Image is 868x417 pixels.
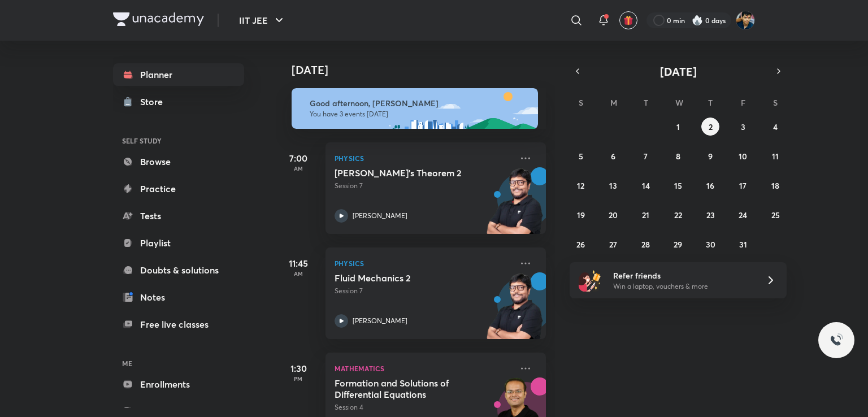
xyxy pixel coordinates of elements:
[692,15,703,26] img: streak
[276,165,321,172] p: AM
[676,121,680,132] abbr: October 1, 2025
[113,177,244,200] a: Practice
[830,333,843,347] img: ttu
[276,270,321,277] p: AM
[335,377,475,400] h5: Formation and Solutions of Differential Equations
[773,121,778,132] abbr: October 4, 2025
[113,150,244,173] a: Browse
[773,97,778,108] abbr: Saturday
[637,235,655,253] button: October 28, 2025
[674,210,682,220] abbr: October 22, 2025
[739,210,747,220] abbr: October 24, 2025
[642,180,650,191] abbr: October 14, 2025
[706,210,715,220] abbr: October 23, 2025
[335,151,512,165] p: Physics
[734,206,752,224] button: October 24, 2025
[484,272,546,350] img: unacademy
[572,147,590,165] button: October 5, 2025
[335,272,475,284] h5: Fluid Mechanics 2
[577,180,584,191] abbr: October 12, 2025
[113,354,244,373] h6: ME
[604,235,622,253] button: October 27, 2025
[706,239,715,250] abbr: October 30, 2025
[577,210,585,220] abbr: October 19, 2025
[766,176,784,194] button: October 18, 2025
[353,211,407,221] p: [PERSON_NAME]
[701,118,719,136] button: October 2, 2025
[706,180,714,191] abbr: October 16, 2025
[579,151,583,162] abbr: October 5, 2025
[642,210,649,220] abbr: October 21, 2025
[604,206,622,224] button: October 20, 2025
[335,257,512,270] p: Physics
[335,362,512,375] p: Mathematics
[623,15,633,25] img: avatar
[113,131,244,150] h6: SELF STUDY
[572,235,590,253] button: October 26, 2025
[310,98,528,108] h6: Good afternoon, [PERSON_NAME]
[766,147,784,165] button: October 11, 2025
[610,97,617,108] abbr: Monday
[113,232,244,254] a: Playlist
[637,147,655,165] button: October 7, 2025
[701,147,719,165] button: October 9, 2025
[741,97,745,108] abbr: Friday
[609,239,617,250] abbr: October 27, 2025
[734,235,752,253] button: October 31, 2025
[113,313,244,336] a: Free live classes
[709,121,713,132] abbr: October 2, 2025
[771,180,779,191] abbr: October 18, 2025
[644,151,648,162] abbr: October 7, 2025
[113,286,244,309] a: Notes
[660,64,697,79] span: [DATE]
[572,206,590,224] button: October 19, 2025
[644,97,648,108] abbr: Tuesday
[669,235,687,253] button: October 29, 2025
[276,375,321,382] p: PM
[641,239,650,250] abbr: October 28, 2025
[113,259,244,281] a: Doubts & solutions
[353,316,407,326] p: [PERSON_NAME]
[292,63,557,77] h4: [DATE]
[113,373,244,396] a: Enrollments
[113,12,204,29] a: Company Logo
[113,63,244,86] a: Planner
[674,180,682,191] abbr: October 15, 2025
[637,176,655,194] button: October 14, 2025
[276,151,321,165] h5: 7:00
[335,167,475,179] h5: Gauss's Theorem 2
[637,206,655,224] button: October 21, 2025
[572,176,590,194] button: October 12, 2025
[619,11,637,29] button: avatar
[708,97,713,108] abbr: Thursday
[708,151,713,162] abbr: October 9, 2025
[669,176,687,194] button: October 15, 2025
[736,11,755,30] img: SHREYANSH GUPTA
[335,286,512,296] p: Session 7
[579,269,601,292] img: referral
[113,205,244,227] a: Tests
[701,176,719,194] button: October 16, 2025
[701,206,719,224] button: October 23, 2025
[609,210,618,220] abbr: October 20, 2025
[772,151,779,162] abbr: October 11, 2025
[739,151,747,162] abbr: October 10, 2025
[310,110,528,119] p: You have 3 events [DATE]
[674,239,682,250] abbr: October 29, 2025
[766,118,784,136] button: October 4, 2025
[669,118,687,136] button: October 1, 2025
[113,90,244,113] a: Store
[585,63,771,79] button: [DATE]
[484,167,546,245] img: unacademy
[140,95,170,108] div: Store
[613,281,752,292] p: Win a laptop, vouchers & more
[292,88,538,129] img: afternoon
[766,206,784,224] button: October 25, 2025
[701,235,719,253] button: October 30, 2025
[276,257,321,270] h5: 11:45
[669,147,687,165] button: October 8, 2025
[579,97,583,108] abbr: Sunday
[611,151,615,162] abbr: October 6, 2025
[675,97,683,108] abbr: Wednesday
[604,176,622,194] button: October 13, 2025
